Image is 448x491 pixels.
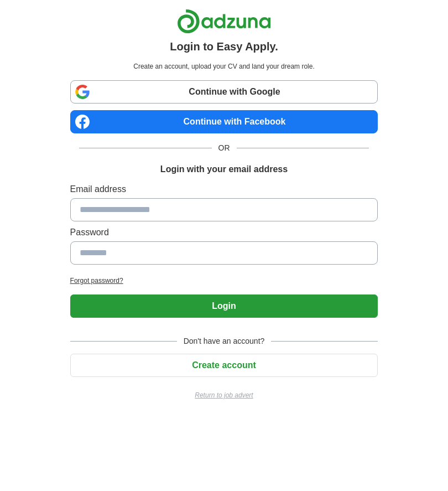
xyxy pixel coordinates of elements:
a: Create account [70,360,378,370]
label: Email address [70,183,378,196]
button: Login [70,294,378,318]
img: Adzuna logo [177,9,271,34]
h1: Login with your email address [160,163,288,176]
p: Create an account, upload your CV and land your dream role. [72,61,376,71]
h1: Login to Easy Apply. [170,38,278,55]
label: Password [70,226,378,239]
span: Don't have an account? [177,335,272,347]
a: Continue with Facebook [70,110,378,133]
a: Continue with Google [70,80,378,104]
a: Forgot password? [70,276,378,286]
a: Return to job advert [70,390,378,400]
span: OR [212,142,237,154]
button: Create account [70,354,378,377]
